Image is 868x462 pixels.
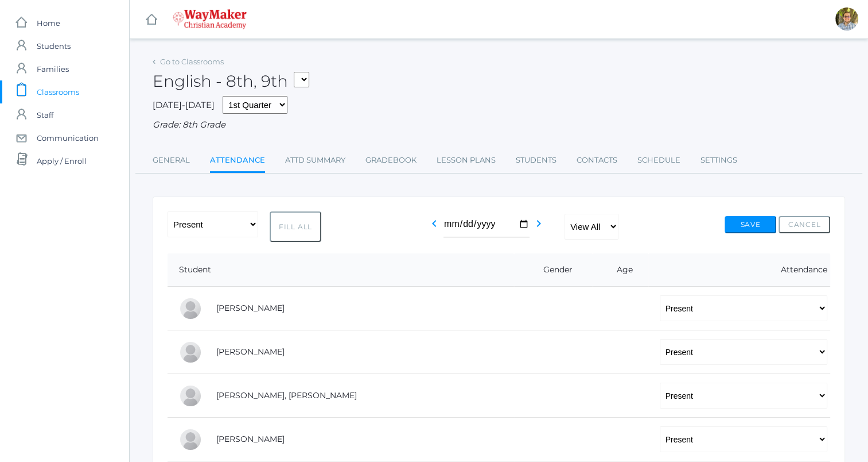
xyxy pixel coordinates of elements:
span: Classrooms [37,80,79,103]
a: chevron_left [427,222,441,233]
th: Gender [514,253,593,287]
button: Cancel [779,216,830,233]
a: Lesson Plans [437,149,496,172]
th: Student [168,253,514,287]
a: Attendance [210,149,265,174]
a: Settings [700,149,737,172]
span: Home [37,11,60,34]
a: chevron_right [532,222,546,233]
a: Attd Summary [285,149,345,172]
a: Gradebook [365,149,417,172]
a: [PERSON_NAME], [PERSON_NAME] [216,390,357,401]
th: Attendance [648,253,830,287]
div: LaRae Erner [179,428,202,451]
span: Families [37,57,69,80]
i: chevron_right [532,217,546,230]
a: Contacts [577,149,617,172]
a: Go to Classrooms [160,57,224,66]
span: Students [37,34,71,57]
div: Kylen Braileanu [835,7,858,30]
a: [PERSON_NAME] [216,346,285,357]
span: Staff [37,103,53,126]
button: Save [725,216,776,233]
div: Pierce Brozek [179,297,202,320]
h2: English - 8th, 9th [153,72,309,90]
i: chevron_left [427,217,441,230]
div: Eva Carr [179,341,202,364]
div: Presley Davenport [179,384,202,407]
a: Students [516,149,556,172]
a: General [153,149,190,172]
div: Grade: 8th Grade [153,118,845,132]
a: [PERSON_NAME] [216,434,285,444]
button: Fill All [270,211,321,242]
span: Apply / Enroll [37,149,87,172]
span: Communication [37,126,99,149]
a: [PERSON_NAME] [216,303,285,313]
img: 4_waymaker-logo-stack-white.png [173,9,247,29]
span: [DATE]-[DATE] [153,99,215,110]
a: Schedule [637,149,680,172]
th: Age [593,253,648,287]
